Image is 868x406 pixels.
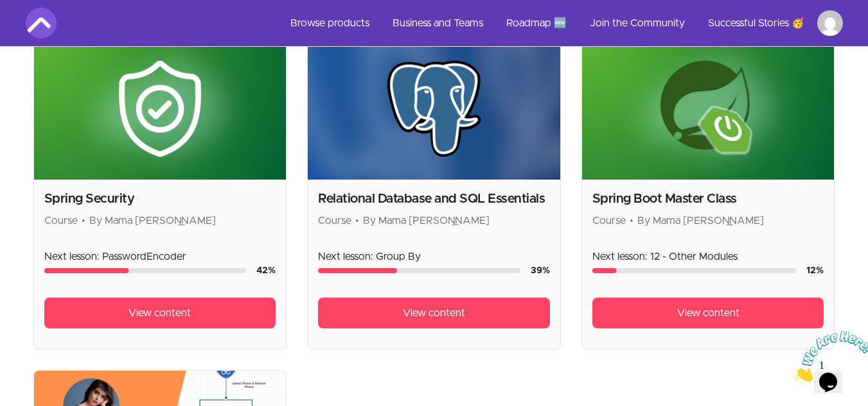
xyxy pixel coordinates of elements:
h2: Relational Database and SQL Essentials [318,190,550,208]
p: Next lesson: PasswordEncoder [44,249,276,264]
a: Successful Stories 🥳 [698,8,815,38]
div: Course progress [44,268,247,273]
a: Join the Community [580,8,695,38]
a: Business and Teams [382,8,493,38]
span: 1 [5,5,10,16]
span: • [355,216,359,226]
div: Course progress [592,268,797,273]
h2: Spring Boot Master Class [592,190,824,208]
a: View content [592,298,824,328]
img: Amigoscode logo [26,8,57,38]
span: By Mama [PERSON_NAME] [637,216,764,226]
p: Next lesson: 12 - Other Modules [592,249,824,264]
a: View content [44,298,276,328]
span: View content [403,305,465,321]
img: Product image for Relational Database and SQL Essentials [308,38,560,180]
a: Roadmap 🆕 [496,8,577,38]
p: Next lesson: Group By [318,249,550,264]
span: View content [677,305,740,321]
img: Product image for Spring Security [34,38,287,180]
img: Product image for Spring Boot Master Class [582,38,835,180]
span: 39 % [531,266,550,275]
span: • [82,216,85,226]
nav: Main [280,8,843,38]
span: 12 % [806,266,824,275]
h2: Spring Security [44,190,276,208]
iframe: chat widget [788,326,868,387]
span: View content [128,305,191,321]
img: Chat attention grabber [5,5,85,56]
span: Course [318,216,351,226]
span: By Mama [PERSON_NAME] [89,216,216,226]
img: Profile image for Sammeta sairam [817,10,843,36]
a: Browse products [280,8,380,38]
a: View content [318,298,550,328]
div: Course progress [318,268,520,273]
span: 42 % [256,266,276,275]
span: By Mama [PERSON_NAME] [363,216,490,226]
span: • [630,216,633,226]
span: Course [44,216,78,226]
span: Course [592,216,626,226]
